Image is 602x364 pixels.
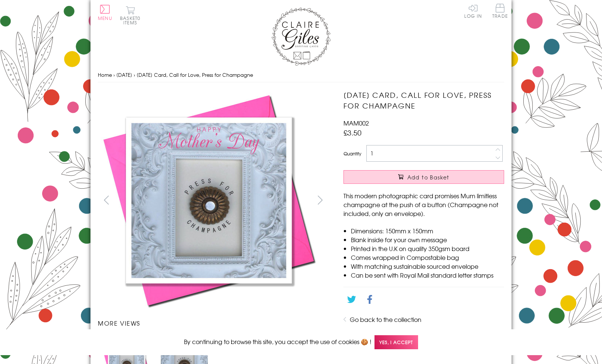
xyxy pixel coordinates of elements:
[137,71,253,78] span: [DATE] Card, Call for Love, Press for Champagne
[492,4,508,18] span: Trade
[312,192,329,208] button: next
[343,170,504,184] button: Add to Basket
[351,235,504,244] li: Blank inside for your own message
[98,68,504,83] nav: breadcrumbs
[343,150,361,157] label: Quantity
[98,319,329,327] h3: More views
[343,90,504,111] h1: [DATE] Card, Call for Love, Press for Champagne
[351,262,504,271] li: With matching sustainable sourced envelope
[343,191,504,218] p: This modern photographic card promises Mum limitless champagne at the push of a button (Champagne...
[98,90,319,311] img: Mother's Day Card, Call for Love, Press for Champagne
[351,244,504,253] li: Printed in the U.K on quality 350gsm board
[492,4,508,20] a: Trade
[351,271,504,279] li: Can be sent with Royal Mail standard letter stamps
[343,127,362,138] span: £3.50
[464,4,482,18] a: Log In
[374,335,418,350] span: Yes, I accept
[350,315,421,324] a: Go back to the collection
[98,15,112,21] span: Menu
[98,5,112,20] button: Menu
[98,192,114,208] button: prev
[271,7,331,66] img: Claire Giles Greetings Cards
[343,119,369,127] span: MAM002
[134,71,135,78] span: ›
[120,6,140,25] button: Basket0 items
[123,15,140,26] span: 0 items
[351,253,504,262] li: Comes wrapped in Compostable bag
[351,226,504,235] li: Dimensions: 150mm x 150mm
[407,174,449,181] span: Add to Basket
[98,71,112,78] a: Home
[113,71,115,78] span: ›
[116,71,132,78] a: [DATE]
